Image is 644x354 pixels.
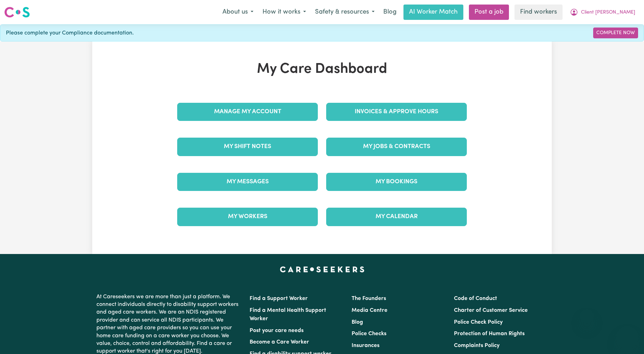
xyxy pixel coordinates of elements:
[326,173,467,191] a: My Bookings
[250,339,309,345] a: Become a Care Worker
[258,5,311,20] button: How it works
[326,208,467,226] a: My Calendar
[250,328,304,333] a: Post your care needs
[326,138,467,156] a: My Jobs & Contracts
[173,61,471,78] h1: My Care Dashboard
[454,308,528,313] a: Charter of Customer Service
[515,5,563,20] a: Find workers
[250,308,326,322] a: Find a Mental Health Support Worker
[4,6,30,18] img: Careseekers logo
[280,267,364,272] a: Careseekers home page
[379,5,401,20] a: Blog
[177,208,318,226] a: My Workers
[593,28,638,38] a: Complete Now
[352,320,363,325] a: Blog
[454,296,497,301] a: Code of Conduct
[352,343,379,348] a: Insurances
[6,29,134,37] span: Please complete your Compliance documentation.
[469,5,509,20] a: Post a job
[352,331,386,337] a: Police Checks
[218,5,258,20] button: About us
[4,4,30,20] a: Careseekers logo
[454,331,525,337] a: Protection of Human Rights
[454,320,503,325] a: Police Check Policy
[403,5,463,20] a: AI Worker Match
[250,296,308,301] a: Find a Support Worker
[352,308,387,313] a: Media Centre
[311,5,379,20] button: Safety & resources
[581,9,635,16] span: Client [PERSON_NAME]
[565,5,640,20] button: My Account
[177,173,318,191] a: My Messages
[454,343,500,348] a: Complaints Policy
[352,296,386,301] a: The Founders
[326,103,467,121] a: Invoices & Approve Hours
[177,103,318,121] a: Manage My Account
[580,309,594,323] iframe: Close message
[616,326,638,348] iframe: Button to launch messaging window
[177,138,318,156] a: My Shift Notes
